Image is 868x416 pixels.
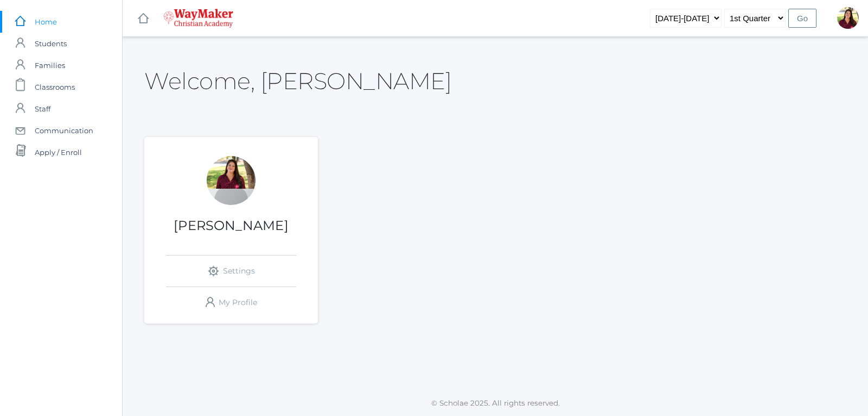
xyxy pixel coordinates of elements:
span: Apply / Enroll [35,141,82,163]
p: © Scholae 2025. All rights reserved. [123,398,868,408]
h1: [PERSON_NAME] [144,219,318,233]
span: Students [35,33,67,54]
input: Go [788,9,816,28]
span: Home [35,11,57,33]
h2: Welcome, [PERSON_NAME] [144,69,451,94]
div: Elizabeth Benzinger [207,156,256,205]
img: 4_waymaker-logo-stack-white.png [163,9,233,28]
div: Elizabeth Benzinger [837,7,859,29]
a: Settings [166,256,296,287]
span: Communication [35,120,93,141]
span: Staff [35,98,50,120]
span: Classrooms [35,76,75,98]
a: My Profile [166,287,296,318]
span: Families [35,54,65,76]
